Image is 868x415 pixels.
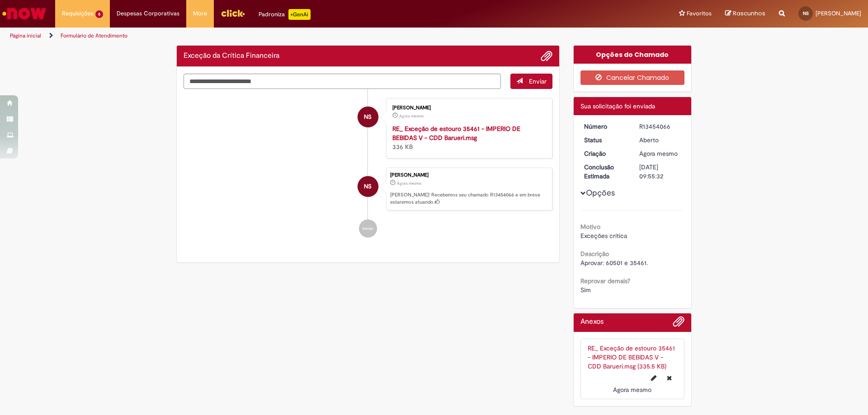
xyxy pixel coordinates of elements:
[661,371,677,385] button: Excluir RE_ Exceção de estouro 35461 - IMPERIO DE BEBIDAS V - CDD Barueri.msg
[399,113,424,119] span: Agora mesmo
[390,173,547,178] div: [PERSON_NAME]
[392,125,520,142] a: RE_ Exceção de estouro 35461 - IMPERIO DE BEBIDAS V - CDD Barueri.msg
[580,70,685,85] button: Cancelar Chamado
[184,89,552,247] ul: Histórico de tíquete
[580,232,627,240] span: Exceções crítica
[574,46,692,64] div: Opções do Chamado
[364,106,372,128] span: NS
[613,386,651,394] time: 27/08/2025 17:55:26
[803,10,809,16] span: NS
[580,277,630,285] b: Reprovar demais?
[588,344,675,370] a: RE_ Exceção de estouro 35461 - IMPERIO DE BEBIDAS V - CDD Barueri.msg (335.5 KB)
[541,50,552,62] button: Adicionar anexos
[193,9,207,18] span: More
[580,318,604,326] h2: Anexos
[364,176,372,197] span: NS
[184,52,279,60] h2: Exceção da Crítica Financeira Histórico de tíquete
[613,386,651,394] span: Agora mesmo
[639,149,678,158] time: 27/08/2025 17:55:29
[397,181,421,186] span: Agora mesmo
[577,122,633,131] dt: Número
[580,223,600,231] b: Motivo
[580,259,648,267] span: Aprovar: 60501 e 35461.
[392,105,543,111] div: [PERSON_NAME]
[392,124,543,151] div: 336 KB
[816,9,861,17] span: [PERSON_NAME]
[117,9,179,18] span: Despesas Corporativas
[577,135,633,145] dt: Status
[62,9,94,18] span: Requisições
[529,77,547,85] span: Enviar
[221,6,245,20] img: click_logo_yellow_360x200.png
[639,163,681,181] div: [DATE] 09:55:32
[184,74,501,89] textarea: Digite sua mensagem aqui...
[358,107,378,127] div: Natalia Carolina De Souza
[687,9,712,18] span: Favoritos
[639,122,681,131] div: R13454066
[673,316,684,332] button: Adicionar anexos
[358,176,378,197] div: Natalia Carolina De Souza
[646,371,662,385] button: Editar nome de arquivo RE_ Exceção de estouro 35461 - IMPERIO DE BEBIDAS V - CDD Barueri.msg
[510,74,552,89] button: Enviar
[580,286,591,294] span: Sim
[580,102,655,110] span: Sua solicitação foi enviada
[577,163,633,181] dt: Conclusão Estimada
[577,149,633,158] dt: Criação
[95,10,103,18] span: 6
[639,149,681,158] div: 27/08/2025 17:55:29
[733,9,765,18] span: Rascunhos
[1,5,47,23] img: ServiceNow
[288,9,311,20] p: +GenAi
[390,191,547,205] p: [PERSON_NAME]! Recebemos seu chamado R13454066 e em breve estaremos atuando.
[580,250,609,258] b: Descrição
[10,32,41,39] a: Página inicial
[259,9,311,20] div: Padroniza
[184,168,552,211] li: Natalia Carolina De Souza
[7,28,572,44] ul: Trilhas de página
[399,113,424,119] time: 27/08/2025 17:55:26
[639,149,678,158] span: Agora mesmo
[61,32,127,39] a: Formulário de Atendimento
[639,135,681,145] div: Aberto
[397,181,421,186] time: 27/08/2025 17:55:29
[725,9,765,18] a: Rascunhos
